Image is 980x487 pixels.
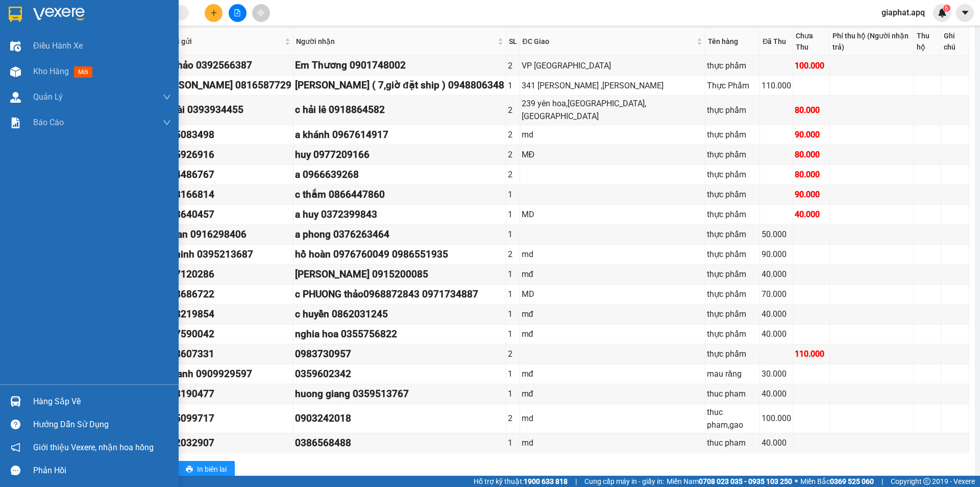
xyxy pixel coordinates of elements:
div: 0962032907 [158,435,291,451]
span: Điều hành xe [33,39,83,52]
div: 90.000 [795,188,828,201]
div: c PHUONG thảo0968872843 0971734887 [295,287,504,302]
div: Hướng dẫn sử dụng [33,417,171,432]
div: 40.000 [762,387,791,400]
div: md [522,412,703,425]
div: 110.000 [795,347,828,360]
div: c hoài 0393934455 [158,102,291,118]
span: down [163,93,171,101]
span: copyright [923,478,930,485]
div: thực phẩm [707,104,758,117]
span: down [163,119,171,127]
div: a phong 0376263464 [295,227,504,242]
span: caret-down [961,8,970,17]
span: Người nhận [296,36,496,47]
div: a huy 0372399843 [295,207,504,222]
div: thực phẩm [707,288,758,300]
span: Người gửi [159,36,283,47]
strong: 0708 023 035 - 0935 103 250 [699,477,792,485]
div: 341 [PERSON_NAME] ,[PERSON_NAME] [522,79,703,92]
div: 0327120286 [158,267,291,282]
div: 0903242018 [295,411,504,426]
strong: 1900 633 818 [524,477,568,485]
div: việt anh 0909929597 [158,366,291,382]
th: Ghi chú [941,28,969,56]
sup: 6 [943,5,950,12]
button: printerIn biên lai [178,461,235,477]
img: warehouse-icon [10,66,21,77]
div: thực phẩm [707,148,758,161]
div: anh an 0916298406 [158,227,291,242]
div: 2 [508,347,518,360]
div: mđ [522,367,703,380]
div: 0386568488 [295,435,504,451]
div: Thực Phẩm [707,79,758,92]
div: MD [522,208,703,221]
div: 1 [508,387,518,400]
div: VP [GEOGRAPHIC_DATA] [522,59,703,72]
div: 40.000 [762,328,791,340]
div: 0335083498 [158,127,291,143]
div: mđ [522,268,703,281]
div: 1 [508,79,518,92]
div: 0333607331 [158,346,291,362]
th: Chưa Thu [793,28,830,56]
span: ⚪️ [795,479,798,483]
div: mđ [522,328,703,340]
div: md [522,248,703,261]
img: warehouse-icon [10,92,21,103]
span: printer [186,466,193,474]
span: giaphat.apq [873,6,933,19]
img: warehouse-icon [10,396,21,407]
div: thực phẩm [707,268,758,281]
div: 2 [508,412,518,425]
div: 40.000 [762,436,791,449]
div: 2 [508,59,518,72]
th: Tên hàng [705,28,760,56]
div: 80.000 [795,148,828,161]
div: MĐ [522,148,703,161]
span: notification [11,443,20,452]
div: 50.000 [762,228,791,241]
div: 2 [508,148,518,161]
div: huy 0977209166 [295,147,504,163]
div: chị thảo 0392566387 [158,58,291,73]
th: Đã Thu [760,28,793,56]
div: 90.000 [795,128,828,141]
div: 80.000 [795,104,828,117]
div: md [522,128,703,141]
div: 0354486767 [158,167,291,182]
span: Cung cấp máy in - giấy in: [584,476,664,487]
div: Hàng sắp về [33,394,171,409]
img: logo-vxr [9,7,22,22]
div: a khánh 0967614917 [295,127,504,143]
div: 30.000 [762,367,791,380]
button: caret-down [956,4,974,22]
div: 2 [508,248,518,261]
div: 1 [508,188,518,201]
div: Phản hồi [33,463,171,478]
div: 1 [508,436,518,449]
span: aim [257,9,264,16]
span: Hỗ trợ kỹ thuật: [474,476,568,487]
div: 70.000 [762,288,791,300]
div: thuc pham [707,387,758,400]
div: 1 [508,208,518,221]
div: 0705926916 [158,147,291,163]
div: 0383190477 [158,386,291,402]
div: [PERSON_NAME] 0915200085 [295,267,504,282]
div: 40.000 [762,308,791,320]
span: Quản Lý [33,90,63,103]
div: 1 [508,367,518,380]
div: c thắm 0866447860 [295,187,504,202]
div: [PERSON_NAME] 0816587729 [158,78,291,93]
div: a 0966639268 [295,167,504,182]
span: Miền Bắc [800,476,874,487]
div: MD [522,288,703,300]
div: 0373640457 [158,207,291,222]
div: 80.000 [795,168,828,181]
div: thực phẩm [707,168,758,181]
div: mau răng [707,367,758,380]
button: plus [205,4,223,22]
span: | [575,476,577,487]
